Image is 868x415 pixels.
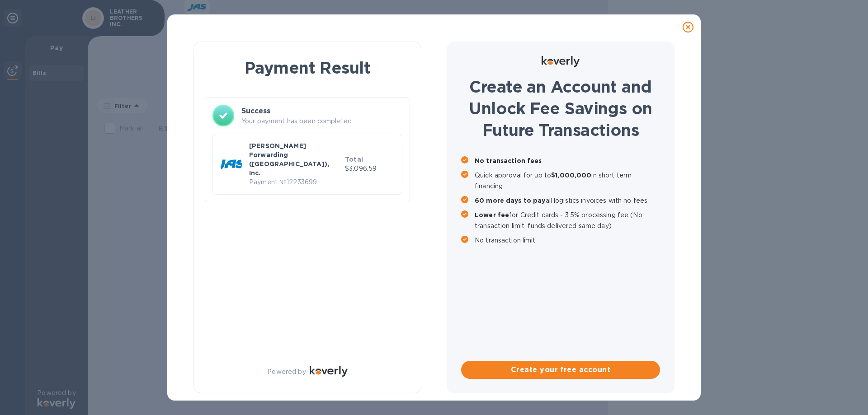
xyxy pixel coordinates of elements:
[249,177,341,187] p: Payment № 12233699
[241,106,402,117] h3: Success
[475,195,660,206] p: all logistics invoices with no fees
[475,170,660,191] p: Quick approval for up to in short term financing
[475,235,660,246] p: No transaction limit
[345,164,395,173] p: $3,096.59
[475,210,660,231] p: for Credit cards - 3.5% processing fee (No transaction limit, funds delivered same day)
[551,172,591,179] b: $1,000,000
[475,197,546,204] b: 60 more days to pay
[208,56,406,79] h1: Payment Result
[241,117,402,126] p: Your payment has been completed.
[475,211,509,219] b: Lower fee
[249,141,341,177] p: [PERSON_NAME] Forwarding ([GEOGRAPHIC_DATA]), Inc.
[461,361,660,379] button: Create your free account
[345,156,363,163] b: Total
[542,56,580,67] img: Logo
[461,76,660,141] h1: Create an Account and Unlock Fee Savings on Future Transactions
[267,367,306,377] p: Powered by
[475,157,542,164] b: No transaction fees
[468,364,653,375] span: Create your free account
[310,366,348,377] img: Logo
